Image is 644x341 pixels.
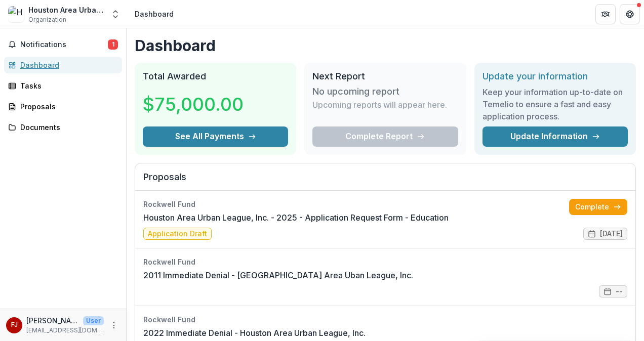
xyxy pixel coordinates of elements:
h3: No upcoming report [312,86,399,97]
h2: Proposals [143,172,627,191]
span: 1 [108,39,118,50]
div: Dashboard [135,9,174,19]
button: Get Help [620,4,640,24]
button: Open entity switcher [108,4,123,24]
button: See All Payments [143,126,288,147]
span: Notifications [20,40,108,49]
p: User [83,316,104,325]
div: Houston Area Urban League, Inc. [28,5,104,15]
h3: $75,000.00 [143,91,244,118]
p: [PERSON_NAME] [26,315,79,326]
img: Houston Area Urban League, Inc. [8,6,24,22]
p: [EMAIL_ADDRESS][DOMAIN_NAME] [26,326,104,335]
h2: Next Report [312,71,458,82]
nav: breadcrumb [131,7,178,21]
a: 2022 Immediate Denial - Houston Area Urban League, Inc. [143,327,366,339]
h2: Total Awarded [143,71,288,82]
button: Partners [595,4,616,24]
div: Documents [20,122,114,133]
a: Proposals [4,98,122,115]
div: Dashboard [20,60,114,70]
div: Proposals [20,101,114,112]
span: Organization [28,15,66,24]
h3: Keep your information up-to-date on Temelio to ensure a fast and easy application process. [482,86,628,122]
h1: Dashboard [135,36,636,55]
p: Upcoming reports will appear here. [312,99,447,111]
a: Documents [4,119,122,136]
button: Notifications1 [4,36,122,53]
h2: Update your information [482,71,628,82]
a: Tasks [4,77,122,94]
a: Update Information [482,126,628,147]
a: 2011 Immediate Denial - [GEOGRAPHIC_DATA] Area Uban League, Inc. [143,269,413,281]
a: Complete [569,199,627,215]
a: Houston Area Urban League, Inc. - 2025 - Application Request Form - Education [143,211,449,224]
div: Felicia Jackson [11,322,18,328]
button: More [108,319,120,331]
a: Dashboard [4,57,122,73]
div: Tasks [20,80,114,91]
